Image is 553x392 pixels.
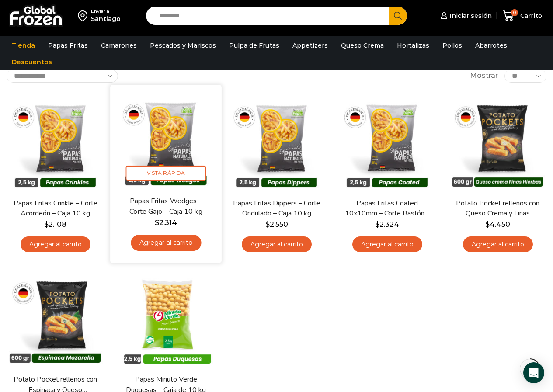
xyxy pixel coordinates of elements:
img: address-field-icon.svg [78,8,91,23]
div: Santiago [91,14,121,23]
a: Agregar al carrito: “Potato Pocket rellenos con Queso Crema y Finas Hierbas - Caja 8.4 kg” [463,236,533,253]
bdi: 2.108 [44,220,66,229]
a: Descuentos [7,54,56,70]
a: Tienda [7,37,39,54]
a: Agregar al carrito: “Papas Fritas Wedges – Corte Gajo - Caja 10 kg” [131,235,201,251]
div: Enviar a [91,8,121,14]
a: Queso Crema [337,37,388,54]
span: Iniciar sesión [447,11,492,20]
a: Papas Fritas Crinkle – Corte Acordeón – Caja 10 kg [11,198,99,219]
span: Carrito [518,11,542,20]
a: Potato Pocket rellenos con Queso Crema y Finas Hierbas – Caja 8.4 kg [454,198,542,219]
bdi: 4.450 [485,220,510,229]
a: Papas Fritas [44,37,92,54]
span: 0 [511,9,518,16]
a: Hortalizas [393,37,434,54]
a: Appetizers [288,37,332,54]
bdi: 2.324 [375,220,399,229]
a: Pollos [438,37,466,54]
a: Abarrotes [471,37,511,54]
a: Papas Fritas Dippers – Corte Ondulado – Caja 10 kg [233,198,320,219]
bdi: 2.550 [265,220,288,229]
a: Agregar al carrito: “Papas Fritas Crinkle - Corte Acordeón - Caja 10 kg” [21,236,90,253]
span: $ [265,220,270,229]
a: Agregar al carrito: “Papas Fritas Coated 10x10mm - Corte Bastón - Caja 10 kg” [352,236,422,253]
a: Pescados y Mariscos [146,37,220,54]
div: Open Intercom Messenger [523,362,544,383]
span: $ [44,220,49,229]
bdi: 2.314 [155,218,177,226]
a: Camarones [97,37,141,54]
a: 0 Carrito [501,6,544,26]
span: Vista Rápida [126,166,206,181]
a: Agregar al carrito: “Papas Fritas Dippers - Corte Ondulado - Caja 10 kg” [242,236,312,253]
a: Papas Fritas Coated 10x10mm – Corte Bastón – Caja 10 kg [343,198,431,219]
span: $ [485,220,490,229]
span: Mostrar [470,71,498,81]
select: Pedido de la tienda [7,69,118,83]
a: Pulpa de Frutas [225,37,284,54]
button: Search button [389,7,407,25]
span: $ [375,220,379,229]
a: Papas Fritas Wedges – Corte Gajo – Caja 10 kg [122,196,210,217]
span: $ [155,218,159,226]
a: Iniciar sesión [438,7,492,24]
